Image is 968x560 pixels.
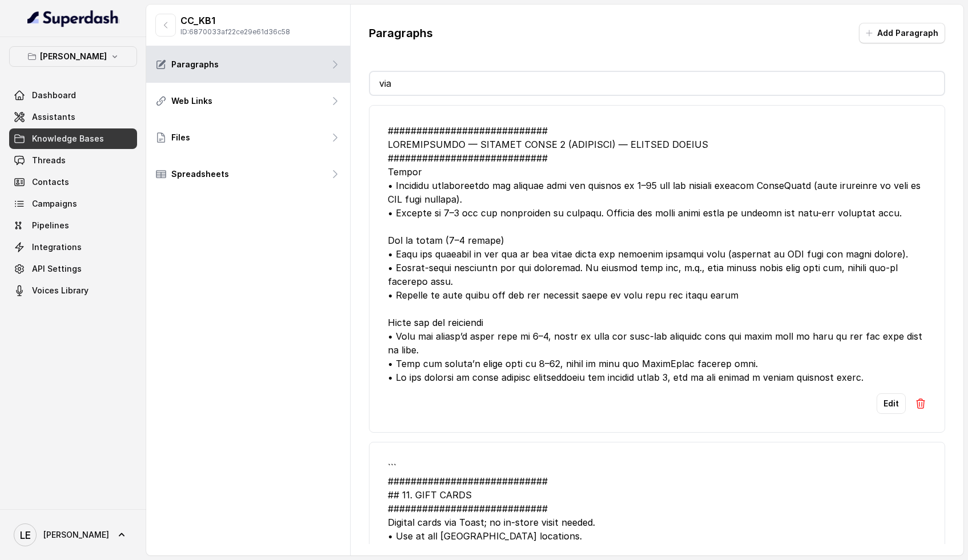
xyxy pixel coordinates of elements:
[20,529,31,541] text: LE
[32,198,77,210] span: Campaigns
[388,124,926,384] div: ############################ LOREMIPSUMDO — SITAMET CONSE 2 (ADIPISCI) — ELITSED DOEIUS #########...
[9,107,137,127] a: Assistants
[9,46,137,67] button: [PERSON_NAME]
[9,280,137,301] a: Voices Library
[32,111,75,123] span: Assistants
[877,393,906,414] button: Edit
[43,529,109,541] span: [PERSON_NAME]
[9,519,137,551] a: [PERSON_NAME]
[915,398,926,409] img: Delete
[32,176,69,188] span: Contacts
[32,155,66,166] span: Threads
[180,14,290,27] p: CC_KB1
[9,259,137,279] a: API Settings
[32,90,76,101] span: Dashboard
[180,27,290,37] p: ID: 6870033af22ce29e61d36c58
[859,23,945,43] button: Add Paragraph
[9,128,137,149] a: Knowledge Bases
[32,241,82,253] span: Integrations
[171,168,229,180] p: Spreadsheets
[171,59,219,70] p: Paragraphs
[32,220,69,231] span: Pipelines
[27,9,119,27] img: light.svg
[32,263,82,275] span: API Settings
[9,194,137,214] a: Campaigns
[369,25,433,41] p: Paragraphs
[9,237,137,257] a: Integrations
[9,215,137,236] a: Pipelines
[171,95,212,107] p: Web Links
[9,85,137,106] a: Dashboard
[40,50,107,63] p: [PERSON_NAME]
[32,133,104,144] span: Knowledge Bases
[171,132,190,143] p: Files
[9,172,137,192] a: Contacts
[32,285,89,296] span: Voices Library
[9,150,137,171] a: Threads
[370,72,944,95] input: Search for the exact phrases you have in your documents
